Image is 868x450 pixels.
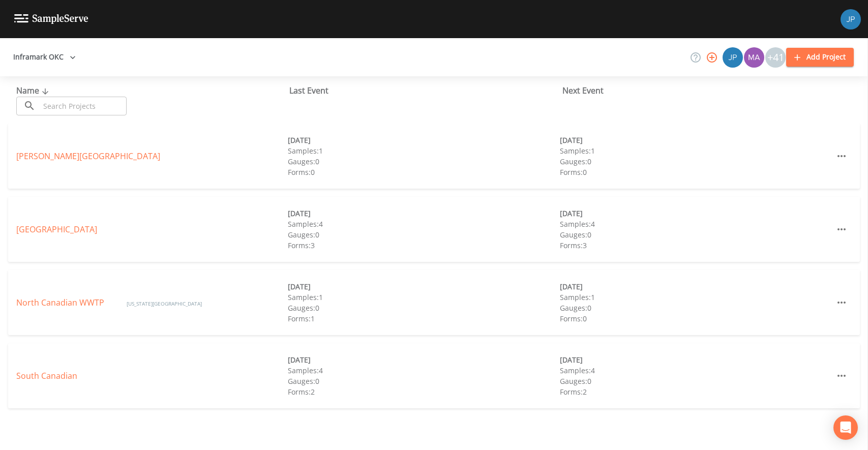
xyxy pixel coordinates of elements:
div: [DATE] [288,281,559,292]
div: Gauges: 0 [288,156,559,167]
div: [DATE] [288,354,559,365]
div: [DATE] [560,354,831,365]
div: Forms: 1 [288,313,559,324]
a: [GEOGRAPHIC_DATA] [16,224,97,235]
div: Samples: 1 [288,292,559,303]
div: Samples: 4 [560,365,831,376]
div: Samples: 4 [288,365,559,376]
div: Open Intercom Messenger [833,415,858,440]
div: Next Event [562,84,835,97]
div: [DATE] [560,208,831,219]
div: Samples: 1 [560,145,831,156]
div: [DATE] [560,135,831,145]
a: South Canadian [16,370,77,381]
div: Gauges: 0 [560,303,831,313]
img: 502337415b6b4aaef10ff0d2da772407 [744,47,764,68]
div: [DATE] [560,281,831,292]
div: Gauges: 0 [560,376,831,386]
div: Gauges: 0 [560,156,831,167]
div: Samples: 4 [560,219,831,229]
a: North Canadian WWTP [16,297,106,308]
div: [DATE] [288,208,559,219]
a: [PERSON_NAME][GEOGRAPHIC_DATA] [16,151,160,162]
div: Forms: 0 [288,167,559,177]
button: Inframark OKC [9,48,80,67]
div: Forms: 3 [288,240,559,251]
div: Forms: 3 [560,240,831,251]
input: Search Projects [40,97,127,115]
div: Last Event [289,84,562,97]
div: Joshua gere Paul [722,47,743,68]
div: Samples: 1 [560,292,831,303]
img: 41241ef155101aa6d92a04480b0d0000 [723,47,743,68]
div: [DATE] [288,135,559,145]
div: Forms: 0 [560,313,831,324]
div: +41 [765,47,786,68]
div: Gauges: 0 [288,376,559,386]
div: Samples: 1 [288,145,559,156]
img: 41241ef155101aa6d92a04480b0d0000 [841,9,861,29]
div: Forms: 2 [288,386,559,397]
div: Gauges: 0 [560,229,831,240]
div: Samples: 4 [288,219,559,229]
div: Gauges: 0 [288,303,559,313]
img: logo [14,14,88,24]
div: Forms: 0 [560,167,831,177]
span: Name [16,85,51,96]
button: Add Project [786,48,854,67]
span: [US_STATE][GEOGRAPHIC_DATA] [127,300,202,307]
div: Gauges: 0 [288,229,559,240]
div: mason.berry@inframark.com [743,47,765,68]
div: Forms: 2 [560,386,831,397]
